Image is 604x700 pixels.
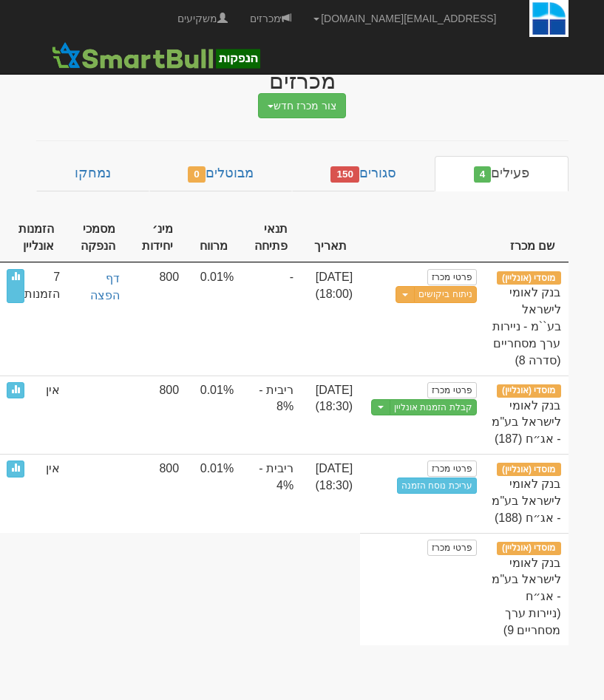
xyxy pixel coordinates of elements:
[129,454,186,533] td: 800
[186,454,241,533] td: 0.01%
[129,376,186,455] td: 800
[397,478,477,494] a: עריכת נוסח הזמנה
[474,166,492,183] span: 4
[75,269,121,306] a: דף הפצה
[427,382,476,398] a: פרטי מכרז
[492,286,561,366] span: בנק לאומי לישראל בע``מ - ניירות ערך מסחריים (סדרה 8)
[301,376,360,455] td: [DATE] (18:30)
[258,93,346,118] button: צור מכרז חדש
[47,41,265,70] img: סמארטבול - מערכת לניהול הנפקות
[186,376,241,455] td: 0.01%
[129,214,186,263] th: מינ׳ יחידות
[46,461,60,478] span: אין
[427,540,476,556] a: פרטי מכרז
[427,461,476,477] a: פרטי מכרז
[24,269,60,303] span: 7 הזמנות
[186,214,241,263] th: מרווח
[301,262,360,375] td: [DATE] (18:00)
[301,454,360,533] td: [DATE] (18:30)
[25,69,580,93] div: מכרזים
[149,156,292,191] a: מבוטלים
[67,214,129,263] th: מסמכי הנפקה
[292,156,435,191] a: סגורים
[241,214,301,263] th: תנאי פתיחה
[186,262,241,375] td: 0.01%
[241,376,301,455] td: ריבית - 8%
[492,557,560,636] span: בנק לאומי לישראל בע"מ - אג״ח (ניירות ערך מסחריים 9)
[492,478,560,524] span: בנק לאומי לישראל בע"מ - אג״ח (188)
[497,463,561,476] span: מוסדי (אונליין)
[427,269,476,285] a: פרטי מכרז
[188,166,206,183] span: 0
[492,399,560,446] span: בנק לאומי לישראל בע"מ - אג״ח (187)
[46,382,60,399] span: אין
[435,156,568,191] a: פעילים
[330,166,359,183] span: 150
[241,454,301,533] td: ריבית - 4%
[484,214,569,263] th: שם מכרז
[497,271,561,285] span: מוסדי (אונליין)
[129,262,186,375] td: 800
[241,262,301,375] td: -
[390,399,477,416] a: קבלת הזמנות אונליין
[497,384,561,398] span: מוסדי (אונליין)
[414,286,476,303] a: ניתוח ביקושים
[497,542,561,555] span: מוסדי (אונליין)
[36,156,149,191] a: נמחקו
[301,214,360,263] th: תאריך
